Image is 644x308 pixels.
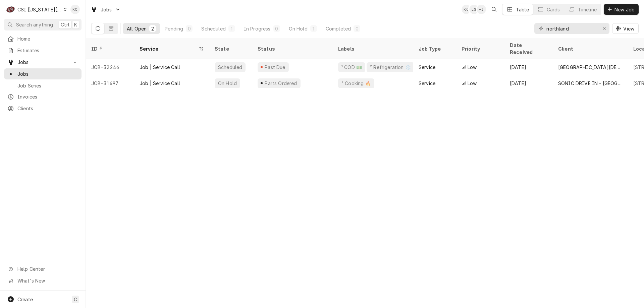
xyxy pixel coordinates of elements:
[264,64,286,71] div: Past Due
[187,25,191,32] div: 0
[74,296,77,303] span: C
[201,25,225,32] div: Scheduled
[61,21,69,28] span: Ctrl
[341,64,363,71] div: ¹ COD 💵
[4,19,82,30] button: Search anythingCtrlK
[215,45,247,52] div: State
[17,265,77,272] span: Help Center
[510,42,546,56] div: Date Received
[17,59,68,66] span: Jobs
[217,80,237,87] div: On Hold
[101,6,112,13] span: Jobs
[275,25,279,32] div: 0
[217,64,243,71] div: Scheduled
[17,277,77,284] span: What's New
[4,45,82,56] a: Estimates
[289,25,308,32] div: On Hold
[70,5,80,14] div: Kelly Christen's Avatar
[599,23,609,34] button: Erase input
[127,25,147,32] div: All Open
[613,6,636,13] span: New Job
[6,5,15,14] div: CSI Kansas City's Avatar
[4,80,82,91] a: Job Series
[151,25,155,32] div: 2
[17,105,78,112] span: Clients
[17,6,62,13] div: CSI [US_STATE][GEOGRAPHIC_DATA]
[4,91,82,102] a: Invoices
[17,297,33,302] span: Create
[86,75,134,91] div: JOB-31697
[369,64,412,71] div: ² Refrigeration ❄️
[546,23,597,34] input: Keyword search
[6,5,15,14] div: C
[419,80,435,87] div: Service
[419,64,435,71] div: Service
[91,45,127,52] div: ID
[468,64,477,71] span: Low
[338,45,408,52] div: Labels
[516,6,529,13] div: Table
[504,59,553,75] div: [DATE]
[230,25,234,32] div: 1
[244,25,271,32] div: In Progress
[469,5,479,14] div: Lindy Springer's Avatar
[578,6,597,13] div: Timeline
[258,45,326,52] div: Status
[341,80,372,87] div: ² Cooking 🔥
[264,80,298,87] div: Parts Ordered
[462,5,471,14] div: KC
[489,4,499,15] button: Open search
[326,25,351,32] div: Completed
[16,21,53,28] span: Search anything
[312,25,316,32] div: 1
[462,5,471,14] div: Kelly Christen's Avatar
[17,70,78,77] span: Jobs
[462,45,498,52] div: Priority
[504,75,553,91] div: [DATE]
[547,6,560,13] div: Cards
[622,25,636,32] span: View
[469,5,479,14] div: LS
[140,45,197,52] div: Service
[4,68,82,79] a: Jobs
[140,80,180,87] div: Job | Service Call
[468,80,477,87] span: Low
[604,4,639,15] button: New Job
[558,64,623,71] div: [GEOGRAPHIC_DATA][DEMOGRAPHIC_DATA]
[558,45,621,52] div: Client
[419,45,451,52] div: Job Type
[4,57,82,68] a: Go to Jobs
[4,263,82,274] a: Go to Help Center
[140,64,180,71] div: Job | Service Call
[4,275,82,286] a: Go to What's New
[612,23,639,34] button: View
[165,25,183,32] div: Pending
[86,59,134,75] div: JOB-32246
[17,82,78,89] span: Job Series
[4,103,82,114] a: Clients
[558,80,623,87] div: SONIC DRIVE IN - [GEOGRAPHIC_DATA]
[477,5,486,14] div: + 3
[4,33,82,44] a: Home
[17,47,78,54] span: Estimates
[74,21,77,28] span: K
[355,25,359,32] div: 0
[17,35,78,42] span: Home
[17,93,78,100] span: Invoices
[88,4,123,15] a: Go to Jobs
[70,5,80,14] div: KC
